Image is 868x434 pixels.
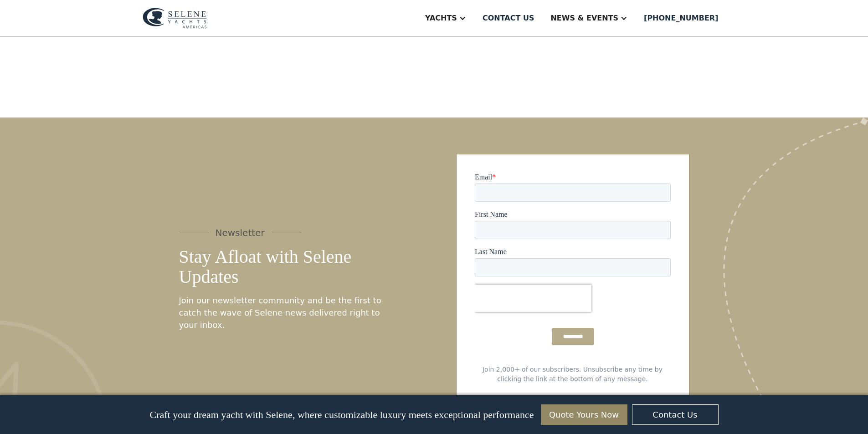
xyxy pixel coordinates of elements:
[475,365,671,384] div: Join 2,000+ of our subscribers. Unsubscribe any time by clicking the link at the bottom of any me...
[632,404,719,425] a: Contact Us
[179,294,383,331] div: Join our newsletter community and be the first to catch the wave of Selene news delivered right t...
[550,13,618,24] div: News & EVENTS
[149,409,534,421] p: Craft your dream yacht with Selene, where customizable luxury meets exceptional performance
[143,8,207,29] img: logo
[456,154,689,403] form: Newsletter
[425,13,457,24] div: Yachts
[541,404,627,425] a: Quote Yours Now
[179,247,383,287] h5: Stay Afloat with Selene Updates
[216,226,265,240] div: Newsletter
[475,173,671,361] iframe: Form 0
[483,13,534,24] div: Contact us
[644,13,718,24] div: [PHONE_NUMBER]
